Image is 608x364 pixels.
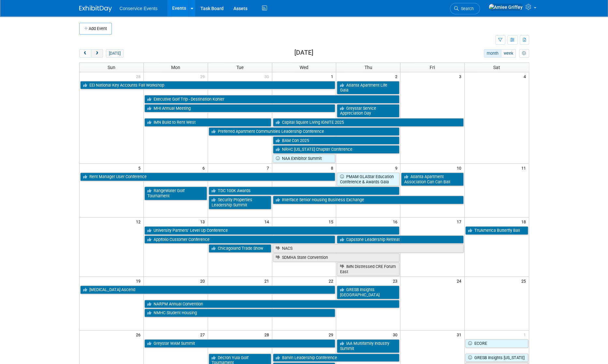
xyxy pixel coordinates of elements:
[522,51,526,56] i: Personalize Calendar
[144,309,335,317] a: NMHC Student Housing
[144,300,399,308] a: NARPM Annual Convention
[364,65,372,70] span: Thu
[394,72,400,80] span: 2
[106,49,123,58] button: [DATE]
[456,277,464,285] span: 24
[273,196,464,204] a: Interface Senior Housing Business Exchange
[264,72,272,80] span: 30
[337,339,399,353] a: IAA Multifamily Industry Summit
[465,226,528,235] a: TruAmerica Butterfly Ball
[266,164,272,172] span: 7
[458,72,464,80] span: 3
[273,244,464,253] a: NACS
[171,65,180,70] span: Mon
[488,4,523,11] img: Amiee Griffey
[501,49,516,58] button: week
[337,262,399,276] a: IMN Distressed CRE Forum East
[273,154,335,163] a: NAA Exhibitor Summit
[401,173,464,186] a: Atlanta Apartment Association Can Can Ball
[144,104,335,113] a: MHI Annual Meeting
[264,330,272,339] span: 28
[523,330,529,339] span: 1
[484,49,501,58] button: month
[135,277,143,285] span: 19
[120,6,158,11] span: Conservice Events
[456,164,464,172] span: 10
[465,339,528,348] a: ECORE
[200,330,208,339] span: 27
[294,49,313,56] h2: [DATE]
[144,339,335,348] a: Greystar WAM Summit
[521,164,529,172] span: 11
[300,65,308,70] span: Wed
[144,95,399,104] a: Executive Golf Trip - Destination Kohler
[264,277,272,285] span: 21
[337,286,399,299] a: GRESB Insights [GEOGRAPHIC_DATA]
[273,354,400,362] a: Barvin Leadership Conference
[330,72,336,80] span: 1
[202,164,208,172] span: 6
[392,330,400,339] span: 30
[519,49,529,58] button: myCustomButton
[80,173,335,181] a: Rent Manager User Conference
[450,3,480,14] a: Search
[135,217,143,226] span: 12
[273,136,400,145] a: BAM Con 2025
[465,354,528,362] a: GRESB Insights [US_STATE]
[200,217,208,226] span: 13
[394,164,400,172] span: 9
[200,72,208,80] span: 29
[523,72,529,80] span: 4
[337,104,399,118] a: Greystar Service Appreciation Day
[144,187,207,200] a: RangeWater Golf Tournament
[200,277,208,285] span: 20
[138,164,143,172] span: 5
[456,330,464,339] span: 31
[79,23,112,35] button: Add Event
[79,49,91,58] button: prev
[273,253,400,262] a: SDMHA State Convention
[328,330,336,339] span: 29
[135,72,143,80] span: 28
[236,65,244,70] span: Tue
[144,118,271,127] a: IMN Build to Rent West
[459,6,474,11] span: Search
[209,244,271,253] a: Chicagoland Trade Show
[337,173,399,186] a: PMAM GLAStar Education Conference & Awards Gala
[209,187,400,195] a: TDC 100K Awards
[330,164,336,172] span: 8
[337,81,399,94] a: Atlanta Apartment Life Gala
[264,217,272,226] span: 14
[135,330,143,339] span: 26
[79,6,112,12] img: ExhibitDay
[91,49,103,58] button: next
[392,217,400,226] span: 16
[337,235,464,244] a: Capstone Leadership Retreat
[209,127,400,136] a: Preferred Apartment Communities Leadership Conference
[521,217,529,226] span: 18
[456,217,464,226] span: 17
[80,81,335,90] a: EEI National Key Accounts Fall Workshop
[493,65,500,70] span: Sat
[328,277,336,285] span: 22
[521,277,529,285] span: 25
[108,65,115,70] span: Sun
[430,65,435,70] span: Fri
[392,277,400,285] span: 23
[144,226,399,235] a: University Partners’ Level Up Conference
[328,217,336,226] span: 15
[273,118,464,127] a: Capital Square Living IGNITE 2025
[273,145,400,154] a: NRHC [US_STATE] Chapter Conference
[144,235,335,244] a: Appfolio Customer Conference
[209,196,271,209] a: Security Properties Leadership Summit
[80,286,335,294] a: [MEDICAL_DATA] Ascend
